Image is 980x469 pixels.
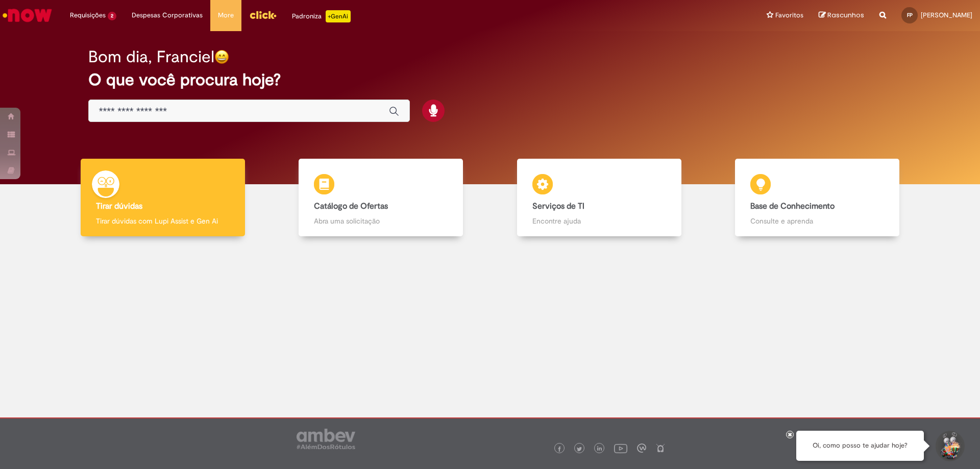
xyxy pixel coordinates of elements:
p: Consulte e aprenda [750,216,884,226]
a: Tirar dúvidas Tirar dúvidas com Lupi Assist e Gen Ai [54,159,272,237]
span: Requisições [70,10,106,20]
h2: O que você procura hoje? [88,71,892,89]
button: Iniciar Conversa de Suporte [934,431,965,461]
a: Serviços de TI Encontre ajuda [490,159,708,237]
img: logo_footer_youtube.png [614,441,627,455]
img: logo_footer_naosei.png [656,443,665,453]
b: Catálogo de Ofertas [314,201,388,211]
img: logo_footer_linkedin.png [597,446,602,452]
span: Despesas Corporativas [132,10,203,20]
span: [PERSON_NAME] [921,11,972,19]
img: logo_footer_twitter.png [577,447,582,452]
img: ServiceNow [1,5,54,26]
span: More [218,10,234,20]
span: 2 [108,12,116,20]
a: Catálogo de Ofertas Abra uma solicitação [272,159,491,237]
p: Abra uma solicitação [314,216,448,226]
span: Rascunhos [827,10,864,20]
a: Base de Conhecimento Consulte e aprenda [708,159,927,237]
span: FP [907,12,913,18]
p: Encontre ajuda [532,216,666,226]
b: Tirar dúvidas [96,201,142,211]
p: Tirar dúvidas com Lupi Assist e Gen Ai [96,216,230,226]
img: logo_footer_facebook.png [557,447,562,452]
a: Rascunhos [819,11,864,20]
p: +GenAi [326,10,351,22]
img: click_logo_yellow_360x200.png [249,7,277,22]
img: logo_footer_workplace.png [637,443,646,453]
b: Serviços de TI [532,201,584,211]
b: Base de Conhecimento [750,201,835,211]
span: Favoritos [775,10,803,20]
img: logo_footer_ambev_rotulo_gray.png [297,429,355,449]
h2: Bom dia, Franciel [88,48,214,66]
div: Padroniza [292,10,351,22]
img: happy-face.png [214,50,229,64]
div: Oi, como posso te ajudar hoje? [796,431,924,461]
